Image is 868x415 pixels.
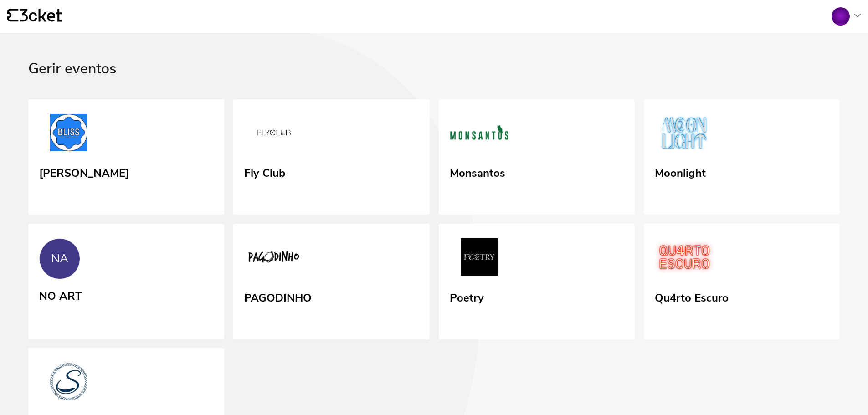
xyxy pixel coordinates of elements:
a: Poetry Poetry [439,224,635,339]
a: BLISS Vilamoura [PERSON_NAME] [28,99,224,215]
div: Poetry [450,288,484,305]
div: NA [51,252,68,266]
img: BLISS Vilamoura [39,114,98,155]
img: Seaventy [39,363,98,404]
div: [PERSON_NAME] [39,164,129,180]
a: Fly Club Fly Club [233,99,429,215]
a: Qu4rto Escuro Qu4rto Escuro [644,224,840,339]
a: Monsantos Monsantos [439,99,635,215]
div: NO ART [39,287,82,303]
div: Monsantos [450,164,505,180]
img: Poetry [450,238,509,279]
div: PAGODINHO [244,288,312,305]
img: Moonlight [655,114,714,155]
div: Qu4rto Escuro [655,288,729,305]
a: Moonlight Moonlight [644,99,840,215]
a: {' '} [7,9,62,24]
div: Gerir eventos [28,61,840,99]
a: NA NO ART [28,224,224,338]
img: Fly Club [244,114,303,155]
img: Qu4rto Escuro [655,238,714,279]
div: Moonlight [655,164,706,180]
g: {' '} [7,9,18,22]
a: PAGODINHO PAGODINHO [233,224,429,339]
img: PAGODINHO [244,238,303,279]
img: Monsantos [450,114,509,155]
div: Fly Club [244,164,285,180]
